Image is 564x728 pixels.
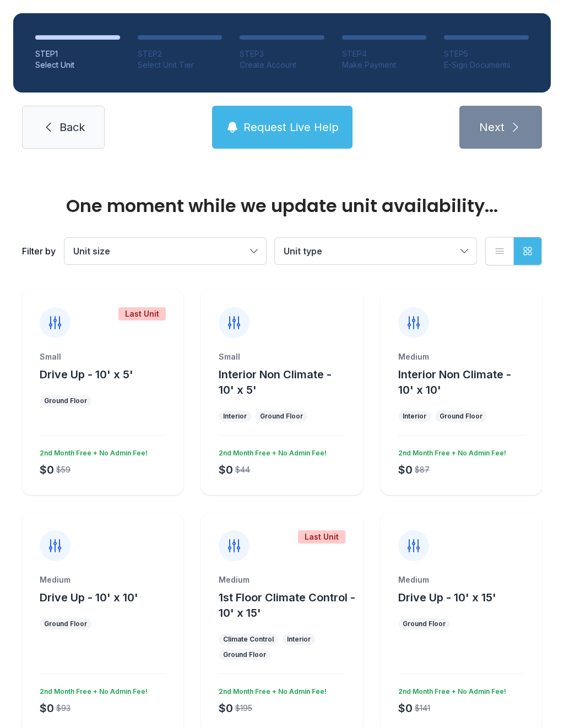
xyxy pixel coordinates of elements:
[35,59,120,70] div: Select Unit
[219,351,345,362] div: Small
[444,48,529,59] div: STEP 5
[398,590,496,605] button: Drive Up - 10' x 15'
[44,620,87,628] div: Ground Floor
[223,635,274,644] div: Climate Control
[40,591,138,604] span: Drive Up - 10' x 10'
[44,396,87,405] div: Ground Floor
[260,412,303,421] div: Ground Floor
[444,59,529,70] div: E-Sign Documents
[284,246,322,257] span: Unit type
[235,703,252,714] div: $195
[64,238,266,264] button: Unit size
[59,119,85,135] span: Back
[223,650,266,659] div: Ground Floor
[40,700,54,716] div: $0
[219,462,233,477] div: $0
[403,620,446,628] div: Ground Floor
[415,464,430,475] div: $87
[235,464,250,475] div: $44
[56,464,70,475] div: $59
[40,368,133,381] span: Drive Up - 10' x 5'
[40,462,54,477] div: $0
[240,48,324,59] div: STEP 3
[440,412,482,421] div: Ground Floor
[287,635,311,644] div: Interior
[22,197,542,215] div: One moment while we update unit availability...
[219,368,332,396] span: Interior Non Climate - 10' x 5'
[73,246,110,257] span: Unit size
[214,683,327,696] div: 2nd Month Free + No Admin Fee!
[40,574,166,585] div: Medium
[342,59,427,70] div: Make Payment
[415,703,430,714] div: $141
[219,590,358,621] button: 1st Floor Climate Control - 10' x 15'
[35,683,148,696] div: 2nd Month Free + No Admin Fee!
[298,530,345,544] div: Last Unit
[479,119,505,135] span: Next
[398,351,524,362] div: Medium
[35,444,148,458] div: 2nd Month Free + No Admin Fee!
[398,700,413,716] div: $0
[398,462,413,477] div: $0
[398,591,496,604] span: Drive Up - 10' x 15'
[240,59,324,70] div: Create Account
[138,59,223,70] div: Select Unit Tier
[35,48,120,59] div: STEP 1
[219,591,355,620] span: 1st Floor Climate Control - 10' x 15'
[219,367,358,398] button: Interior Non Climate - 10' x 5'
[138,48,223,59] div: STEP 2
[223,412,247,421] div: Interior
[219,574,345,585] div: Medium
[40,590,138,605] button: Drive Up - 10' x 10'
[118,307,166,320] div: Last Unit
[398,368,511,396] span: Interior Non Climate - 10' x 10'
[219,700,233,716] div: $0
[275,238,476,264] button: Unit type
[40,351,166,362] div: Small
[243,119,339,135] span: Request Live Help
[22,245,56,258] div: Filter by
[342,48,427,59] div: STEP 4
[394,444,506,458] div: 2nd Month Free + No Admin Fee!
[394,683,506,696] div: 2nd Month Free + No Admin Fee!
[40,367,133,382] button: Drive Up - 10' x 5'
[398,574,524,585] div: Medium
[214,444,327,458] div: 2nd Month Free + No Admin Fee!
[398,367,538,398] button: Interior Non Climate - 10' x 10'
[403,412,426,421] div: Interior
[56,703,70,714] div: $93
